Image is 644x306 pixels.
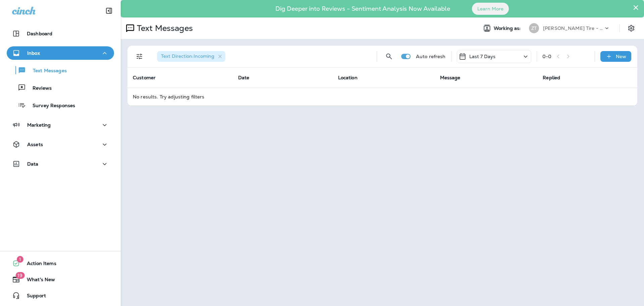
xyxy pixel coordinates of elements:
button: Inbox [7,46,114,60]
button: Filters [133,50,146,63]
button: Learn More [472,3,509,15]
p: Text Messages [134,23,193,33]
p: Reviews [26,85,52,92]
button: 1Action Items [7,257,114,270]
span: Message [440,75,461,81]
p: Dig Deeper into Reviews - Sentiment Analysis Now Available [256,8,470,10]
button: Reviews [7,81,114,95]
p: Text Messages [26,68,67,74]
p: Auto refresh [416,54,446,59]
td: No results. Try adjusting filters [127,88,637,105]
p: Marketing [27,122,51,128]
p: [PERSON_NAME] Tire - Green [543,26,603,31]
div: ZT [529,23,539,33]
p: New [616,54,626,59]
button: Data [7,157,114,171]
div: 0 - 0 [542,54,551,59]
span: 19 [15,272,24,279]
button: Text Messages [7,63,114,77]
span: Replied [543,75,560,81]
button: Assets [7,138,114,151]
p: Assets [27,142,43,147]
button: Collapse Sidebar [100,4,118,17]
button: Close [633,2,639,13]
p: Dashboard [27,31,52,36]
button: Marketing [7,118,114,132]
button: Search Messages [382,50,396,63]
button: Survey Responses [7,98,114,112]
p: Last 7 Days [469,54,496,59]
button: Support [7,289,114,302]
span: Action Items [20,261,56,269]
button: 19What's New [7,273,114,286]
span: Working as: [494,26,522,31]
span: What's New [20,277,55,285]
div: Text Direction:Incoming [157,51,225,62]
button: Settings [625,22,637,34]
span: Customer [133,75,156,81]
button: Dashboard [7,27,114,40]
span: Date [238,75,250,81]
p: Inbox [27,50,40,56]
span: Text Direction : Incoming [161,53,214,59]
span: 1 [17,256,23,263]
span: Support [20,293,46,301]
span: Location [338,75,358,81]
p: Data [27,161,39,167]
p: Survey Responses [26,103,75,109]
